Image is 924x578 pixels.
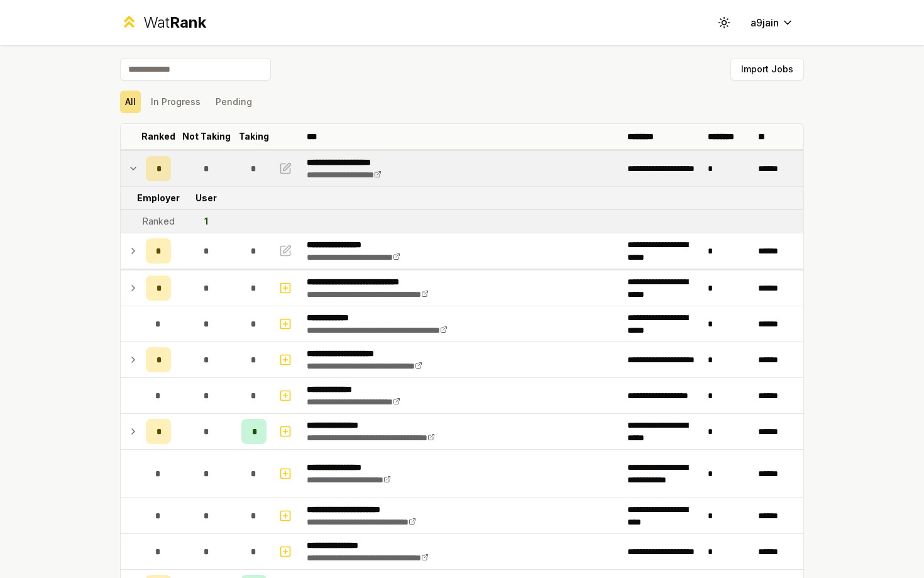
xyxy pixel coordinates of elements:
[239,130,269,143] p: Taking
[751,15,779,30] span: a9jain
[146,91,206,113] button: In Progress
[740,11,804,34] button: a9jain
[176,187,236,209] td: User
[141,187,176,209] td: Employer
[204,215,208,228] div: 1
[141,130,175,143] p: Ranked
[170,13,206,31] span: Rank
[211,91,257,113] button: Pending
[120,91,141,113] button: All
[143,13,206,33] div: Wat
[182,130,231,143] p: Not Taking
[730,58,804,81] button: Import Jobs
[143,215,175,228] div: Ranked
[120,13,206,33] a: WatRank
